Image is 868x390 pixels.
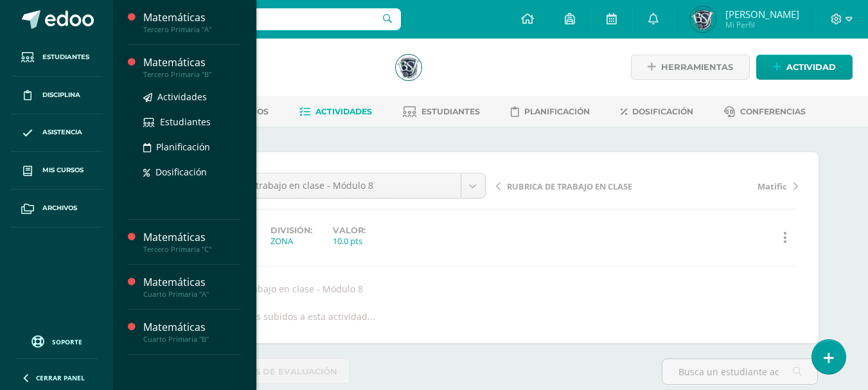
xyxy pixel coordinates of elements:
[511,102,590,122] a: Planificación
[194,173,451,198] span: F3 Rúbrica de trabajo en clase - Módulo 8
[143,55,241,70] div: Matemáticas
[192,310,375,323] div: No hay archivos subidos a esta actividad...
[143,164,241,179] a: Dosificación
[725,19,799,30] span: Mi Perfil
[496,179,647,192] a: RUBRICA DE TRABAJO EN CLASE
[631,55,750,80] a: Herramientas
[143,290,241,299] div: Cuarto Primaria "A"
[507,181,632,192] span: RUBRICA DE TRABAJO EN CLASE
[143,10,241,34] a: MatemáticasTercero Primaria "A"
[524,107,590,116] span: Planificación
[421,107,480,116] span: Estudiantes
[157,91,207,103] span: Actividades
[143,25,241,34] div: Tercero Primaria "A"
[36,373,85,382] span: Cerrar panel
[143,114,241,129] a: Estudiantes
[143,275,241,290] div: Matemáticas
[143,320,241,335] div: Matemáticas
[143,320,241,344] a: MatemáticasCuarto Primaria "B"
[143,139,241,154] a: Planificación
[42,127,82,137] span: Asistencia
[42,165,84,175] span: Mis cursos
[121,8,401,30] input: Busca un usuario...
[632,107,693,116] span: Dosificación
[155,166,207,178] span: Dosificación
[160,116,211,128] span: Estudiantes
[661,55,733,79] span: Herramientas
[143,230,241,254] a: MatemáticasTercero Primaria "C"
[188,360,337,384] span: Herramientas de evaluación
[10,76,103,114] a: Disciplina
[270,235,312,247] div: ZONA
[42,203,77,213] span: Archivos
[162,70,380,82] div: Tercero Primaria 'A'
[143,89,241,104] a: Actividades
[403,102,480,122] a: Estudiantes
[179,283,803,295] div: F3 Rúbrica de trabajo en clase - Módulo 8
[299,102,372,122] a: Actividades
[647,179,798,192] a: Matific
[143,335,241,344] div: Cuarto Primaria "B"
[740,107,806,116] span: Conferencias
[143,245,241,254] div: Tercero Primaria "C"
[757,181,787,192] span: Matific
[10,190,103,227] a: Archivos
[143,70,241,79] div: Tercero Primaria "B"
[786,55,836,79] span: Actividad
[143,230,241,245] div: Matemáticas
[621,102,693,122] a: Dosificación
[690,6,716,32] img: 4ad66ca0c65d19b754e3d5d7000ffc1b.png
[333,235,366,247] div: 10.0 pts
[184,173,485,198] a: F3 Rúbrica de trabajo en clase - Módulo 8
[143,10,241,25] div: Matemáticas
[315,107,372,116] span: Actividades
[270,226,312,235] label: División:
[143,55,241,79] a: MatemáticasTercero Primaria "B"
[143,275,241,299] a: MatemáticasCuarto Primaria "A"
[156,141,210,153] span: Planificación
[10,39,103,76] a: Estudiantes
[724,102,806,122] a: Conferencias
[756,55,853,80] a: Actividad
[42,90,80,100] span: Disciplina
[10,152,103,190] a: Mis cursos
[396,55,421,80] img: 4ad66ca0c65d19b754e3d5d7000ffc1b.png
[333,226,366,235] label: Valor:
[662,359,817,384] input: Busca un estudiante aquí...
[725,8,799,21] span: [PERSON_NAME]
[15,332,98,350] a: Soporte
[42,52,89,62] span: Estudiantes
[10,114,103,152] a: Asistencia
[52,337,82,346] span: Soporte
[162,52,380,70] h1: Matemáticas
